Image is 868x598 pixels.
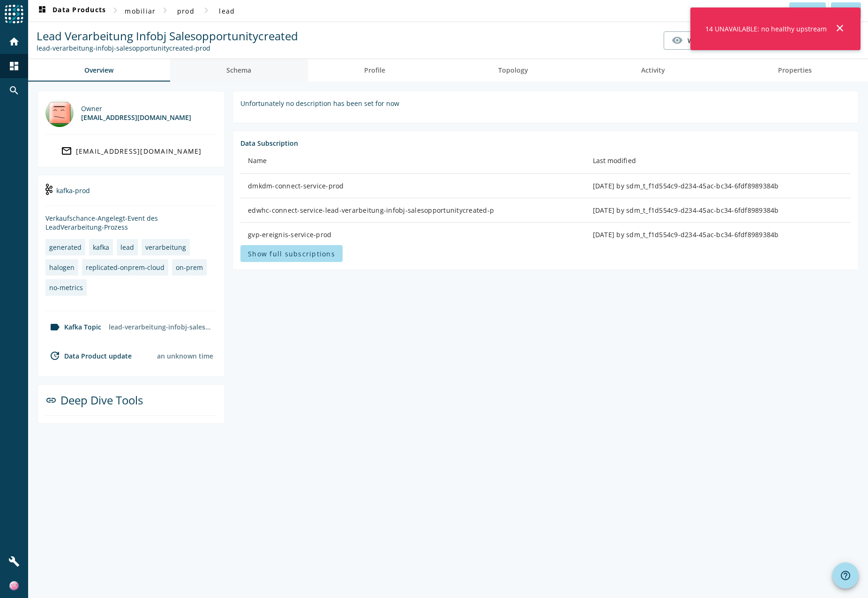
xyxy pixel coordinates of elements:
button: Show full subscriptions [240,245,343,262]
a: [EMAIL_ADDRESS][DOMAIN_NAME] [45,142,217,159]
img: undefined [45,184,52,195]
button: mobiliar [121,2,159,19]
div: dmkdm-connect-service-prod [248,181,578,191]
div: gvp-ereignis-service-prod [248,230,578,239]
div: generated [49,243,82,252]
mat-icon: help_outline [840,570,851,581]
mat-icon: close [834,22,846,34]
button: Data Products [33,2,110,19]
div: lead [120,243,134,252]
div: halogen [49,263,75,272]
span: Topology [498,67,528,74]
mat-icon: dashboard [37,5,48,16]
div: an unknown time [157,351,213,360]
mat-icon: home [8,36,20,47]
span: Overview [84,67,113,74]
mat-icon: chevron_right [201,5,212,16]
div: replicated-onprem-cloud [86,263,165,272]
mat-icon: chevron_right [159,5,171,16]
mat-icon: link [45,395,57,406]
mat-icon: visibility [672,35,683,46]
div: verarbeitung [145,243,186,252]
button: lead [212,2,242,19]
div: [EMAIL_ADDRESS][DOMAIN_NAME] [76,147,202,156]
button: prod [171,2,201,19]
span: Show full subscriptions [248,249,335,258]
div: on-prem [176,263,203,272]
div: no-metrics [49,283,83,292]
div: edwhc-connect-service-lead-verarbeitung-infobj-salesopportunitycreated-p [248,206,578,215]
div: Verkaufschance-Angelegt-Event des LeadVerarbeitung-Prozess [45,214,217,232]
mat-icon: label [49,321,60,333]
mat-icon: mail_outline [61,145,72,157]
th: Name [240,148,585,174]
span: Activity [641,67,665,74]
mat-icon: search [8,85,20,96]
img: spoud-logo.svg [5,5,23,23]
div: Kafka Topic [45,321,101,333]
div: 14 UNAVAILABLE: no healthy upstream [702,21,831,37]
img: mbx_302755@mobi.ch [45,99,74,127]
span: Lead Verarbeitung Infobj Salesopportunitycreated [37,28,298,44]
th: Last modified [585,148,851,174]
td: [DATE] by sdm_t_f1d554c9-d234-45ac-bc34-6fdf8989384b [585,198,851,223]
div: Data Subscription [240,139,851,148]
mat-icon: dashboard [8,60,20,72]
span: Data Products [37,5,106,16]
span: mobiliar [125,7,156,15]
td: [DATE] by sdm_t_f1d554c9-d234-45ac-bc34-6fdf8989384b [585,174,851,198]
div: Unfortunately no description has been set for now [240,99,851,108]
div: lead-verarbeitung-infobj-salesopportunitycreated-prod [105,319,217,335]
div: Data Product update [45,350,132,361]
button: Watch [664,32,718,49]
img: a1f413f185f42e5fbc95133e9187bf66 [9,581,19,591]
span: lead [219,7,235,15]
div: kafka-prod [45,183,217,206]
span: Profile [364,67,385,74]
mat-icon: chevron_right [110,5,121,16]
div: Kafka Topic: lead-verarbeitung-infobj-salesopportunitycreated-prod [37,44,298,52]
span: Properties [778,67,812,74]
span: prod [177,7,195,15]
div: Deep Dive Tools [45,392,217,416]
mat-icon: build [8,556,20,567]
div: [EMAIL_ADDRESS][DOMAIN_NAME] [81,113,191,122]
td: [DATE] by sdm_t_f1d554c9-d234-45ac-bc34-6fdf8989384b [585,223,851,247]
mat-icon: update [49,350,60,361]
span: Schema [226,67,251,74]
div: kafka [93,243,109,252]
div: Owner [81,104,191,113]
